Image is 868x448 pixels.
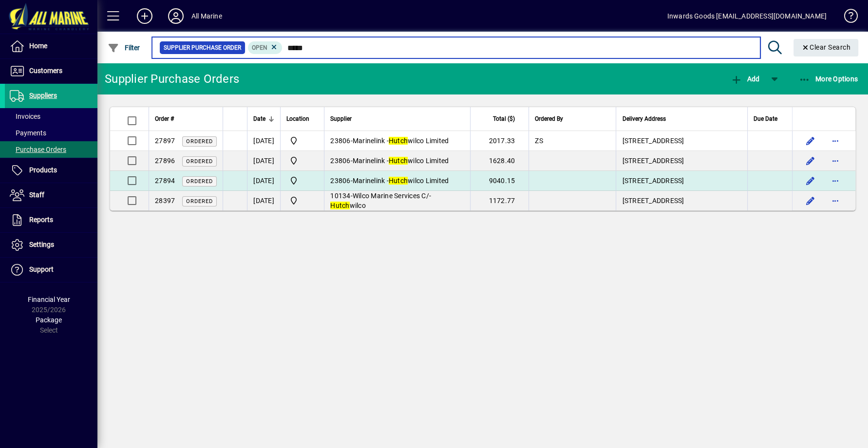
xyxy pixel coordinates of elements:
div: Due Date [754,113,786,124]
span: Ordered By [535,113,563,124]
button: Add [129,7,160,25]
button: Edit [802,173,818,188]
button: Edit [802,153,818,168]
button: More options [828,153,843,168]
td: [DATE] [247,131,280,151]
span: Suppliers [29,92,57,99]
div: Total ($) [476,113,524,124]
td: - [324,151,470,171]
span: 10134 [330,192,350,200]
td: [STREET_ADDRESS] [616,151,747,171]
span: Customers [29,67,62,75]
span: Port Road [286,135,318,147]
span: Clear Search [801,43,851,51]
span: Purchase Orders [10,146,66,153]
td: [DATE] [247,171,280,191]
span: Location [286,113,309,124]
td: 1628.40 [470,151,528,171]
td: - [324,171,470,191]
div: Order # [155,113,217,124]
span: Reports [29,216,53,224]
span: Port Road [286,195,318,206]
span: Ordered [186,178,213,185]
span: 27897 [155,137,175,145]
span: Staff [29,191,44,199]
button: More options [828,193,843,208]
em: Hutch [330,202,349,209]
span: Marinelink - wilco Limited [353,177,449,185]
span: Add [730,75,759,83]
td: 1172.77 [470,191,528,210]
a: Purchase Orders [5,141,97,158]
a: Products [5,158,97,183]
span: 27896 [155,157,175,165]
span: Settings [29,241,54,248]
span: Home [29,42,47,50]
div: Ordered By [535,113,610,124]
span: 23806 [330,157,350,165]
div: All Marine [191,8,222,24]
span: Ordered [186,198,213,205]
a: Settings [5,233,97,257]
span: Ordered [186,138,213,145]
span: Port Road [286,155,318,167]
button: More options [828,133,843,149]
mat-chip: Completion Status: Open [248,41,283,54]
span: Financial Year [28,296,70,303]
span: Wilco Marine Services C/- wilco [330,192,431,209]
em: Hutch [389,177,408,185]
a: Invoices [5,108,97,125]
span: Invoices [10,112,40,120]
a: Home [5,34,97,58]
span: Products [29,166,57,174]
span: Supplier [330,113,352,124]
em: Hutch [389,157,408,165]
span: 27894 [155,177,175,185]
td: [DATE] [247,191,280,210]
span: Marinelink - wilco Limited [353,157,449,165]
em: Hutch [389,137,408,145]
button: Edit [802,193,818,208]
div: Inwards Goods [EMAIL_ADDRESS][DOMAIN_NAME] [667,8,827,24]
button: More Options [796,70,861,88]
span: More Options [799,75,858,83]
span: Marinelink - wilco Limited [353,137,449,145]
a: Support [5,258,97,282]
span: 23806 [330,137,350,145]
a: Reports [5,208,97,232]
div: Supplier [330,113,464,124]
td: - [324,131,470,151]
td: 2017.33 [470,131,528,151]
span: Delivery Address [622,113,665,124]
span: Order # [155,113,174,124]
td: [STREET_ADDRESS] [616,171,747,191]
span: Total ($) [493,113,515,124]
button: Edit [802,133,818,149]
td: 9040.15 [470,171,528,191]
td: - [324,191,470,210]
span: Payments [10,129,46,137]
button: Clear [793,39,859,56]
span: Supplier Purchase Order [164,43,241,53]
span: 23806 [330,177,350,185]
div: Date [253,113,274,124]
span: Support [29,265,54,273]
button: Filter [105,39,143,56]
a: Staff [5,183,97,207]
td: [STREET_ADDRESS] [616,131,747,151]
button: Add [728,70,762,88]
div: Location [286,113,318,124]
span: Due Date [754,113,777,124]
td: [STREET_ADDRESS] [616,191,747,210]
a: Payments [5,125,97,141]
span: Open [252,44,267,51]
button: Profile [160,7,191,25]
a: Knowledge Base [836,2,856,34]
div: Supplier Purchase Orders [105,71,239,87]
span: 28397 [155,197,175,205]
span: Filter [108,44,140,52]
span: Date [253,113,265,124]
span: Port Road [286,175,318,187]
a: Customers [5,59,97,83]
span: Ordered [186,158,213,165]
